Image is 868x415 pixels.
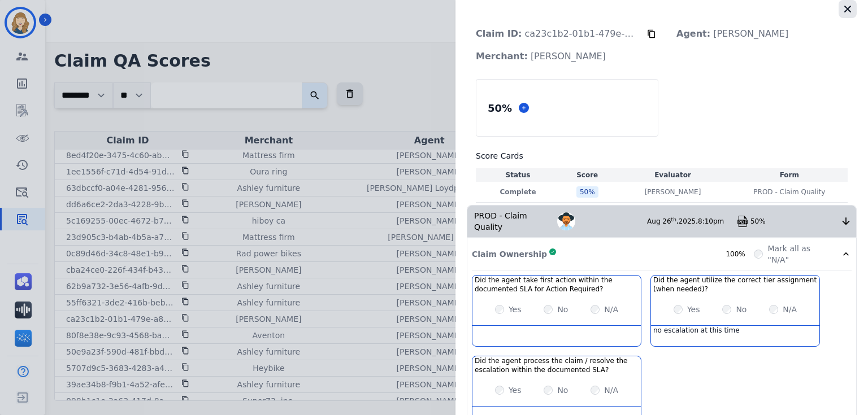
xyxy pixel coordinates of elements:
[647,217,737,226] div: Aug 26 , 2025 ,
[472,248,547,260] p: Claim Ownership
[476,28,522,39] strong: Claim ID:
[750,217,840,226] div: 50%
[645,187,701,196] p: [PERSON_NAME]
[475,276,639,294] h3: Did the agent take first action within the documented SLA for Action Required?
[651,326,819,346] div: no escalation at this time
[478,187,558,196] p: Complete
[557,304,568,315] label: No
[687,304,700,315] label: Yes
[604,304,618,315] label: N/A
[576,186,598,198] div: 50 %
[767,243,827,265] label: Mark all as "N/A"
[753,187,825,196] span: PROD - Claim Quality
[731,168,848,182] th: Form
[476,51,528,62] strong: Merchant:
[475,356,639,374] h3: Did the agent process the claim / resolve the escalation within the documented SLA?
[560,168,614,182] th: Score
[671,217,676,222] sup: th
[485,98,514,118] div: 50 %
[467,45,615,68] p: [PERSON_NAME]
[476,150,848,161] h3: Score Cards
[736,304,747,315] label: No
[467,206,557,237] div: PROD - Claim Quality
[653,276,817,294] h3: Did the agent utilize the correct tier assignment (when needed)?
[698,217,724,225] span: 8:10pm
[604,385,618,396] label: N/A
[737,216,748,227] img: qa-pdf.svg
[509,385,522,396] label: Yes
[676,28,710,39] strong: Agent:
[667,23,797,45] p: [PERSON_NAME]
[467,23,647,45] p: ca23c1b2-01b1-479e-a882-a99cb13b5368
[557,212,575,230] img: Avatar
[726,250,754,259] div: 100%
[783,304,797,315] label: N/A
[614,168,731,182] th: Evaluator
[476,168,560,182] th: Status
[557,385,568,396] label: No
[509,304,522,315] label: Yes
